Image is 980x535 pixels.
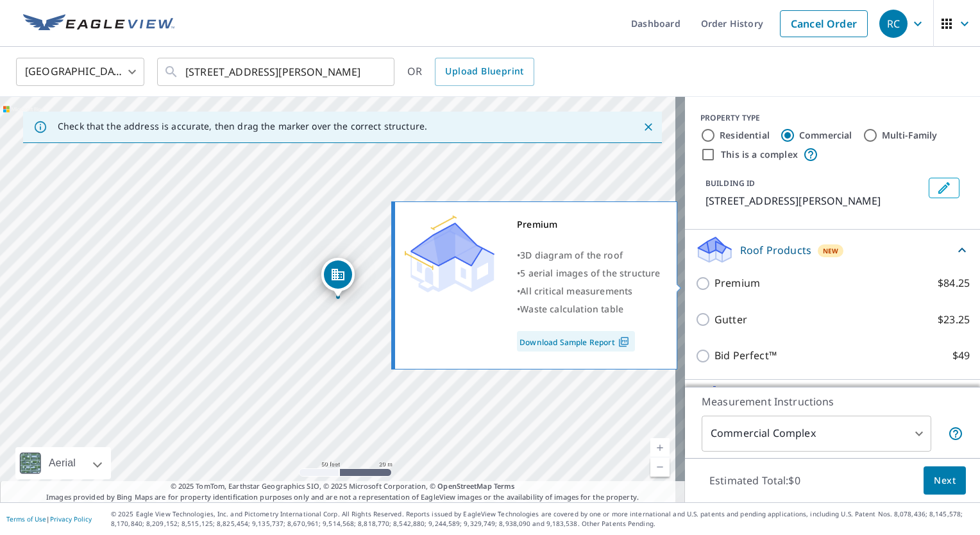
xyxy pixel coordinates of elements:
[702,416,931,452] div: Commercial Complex
[517,216,661,234] div: Premium
[407,58,534,86] div: OR
[16,54,144,90] div: [GEOGRAPHIC_DATA]
[780,10,868,37] a: Cancel Order
[740,242,811,258] p: Roof Products
[405,216,494,293] img: Premium
[882,129,938,142] label: Multi-Family
[934,473,956,489] span: Next
[929,178,959,198] button: Edit building 1
[494,481,515,491] a: Terms
[799,129,852,142] label: Commercial
[879,10,908,38] div: RC
[520,285,632,297] span: All critical measurements
[702,394,963,409] p: Measurement Instructions
[517,282,661,300] div: •
[823,246,839,256] span: New
[517,331,635,352] a: Download Sample Report
[714,312,747,328] p: Gutter
[6,515,92,523] p: |
[640,119,657,135] button: Close
[437,481,491,491] a: OpenStreetMap
[714,348,777,364] p: Bid Perfect™
[185,54,368,90] input: Search by address or latitude-longitude
[714,275,760,291] p: Premium
[700,112,965,124] div: PROPERTY TYPE
[938,312,970,328] p: $23.25
[520,303,623,315] span: Waste calculation table
[321,258,355,298] div: Dropped pin, building 1, Commercial property, 6250 W Bell Rd Glendale, AZ 85308
[952,348,970,364] p: $49
[50,514,92,523] a: Privacy Policy
[435,58,534,86] a: Upload Blueprint
[705,178,755,189] p: BUILDING ID
[650,438,670,457] a: Current Level 19, Zoom In
[445,64,523,80] span: Upload Blueprint
[520,267,660,279] span: 5 aerial images of the structure
[6,514,46,523] a: Terms of Use
[517,264,661,282] div: •
[695,385,970,416] div: Solar ProductsNew
[695,235,970,265] div: Roof ProductsNew
[517,246,661,264] div: •
[615,336,632,348] img: Pdf Icon
[720,129,770,142] label: Residential
[938,275,970,291] p: $84.25
[924,466,966,495] button: Next
[721,148,798,161] label: This is a complex
[171,481,515,492] span: © 2025 TomTom, Earthstar Geographics SIO, © 2025 Microsoft Corporation, ©
[23,14,174,33] img: EV Logo
[948,426,963,441] span: Each building may require a separate measurement report; if so, your account will be billed per r...
[699,466,811,495] p: Estimated Total: $0
[520,249,623,261] span: 3D diagram of the roof
[111,509,974,529] p: © 2025 Eagle View Technologies, Inc. and Pictometry International Corp. All Rights Reserved. Repo...
[650,457,670,477] a: Current Level 19, Zoom Out
[58,121,427,132] p: Check that the address is accurate, then drag the marker over the correct structure.
[15,447,111,479] div: Aerial
[45,447,80,479] div: Aerial
[705,193,924,208] p: [STREET_ADDRESS][PERSON_NAME]
[517,300,661,318] div: •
